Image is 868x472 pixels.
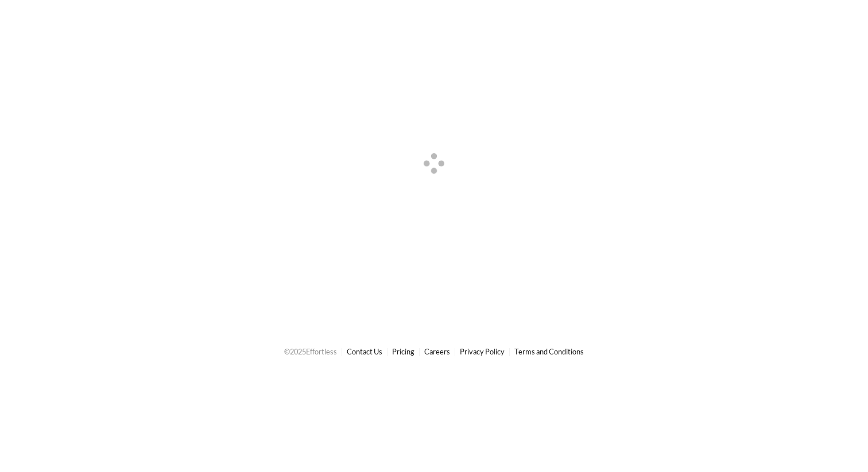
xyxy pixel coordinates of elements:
[460,347,505,356] a: Privacy Policy
[392,347,414,356] a: Pricing
[514,347,584,356] a: Terms and Conditions
[424,347,450,356] a: Careers
[347,347,382,356] a: Contact Us
[284,347,337,356] span: © 2025 Effortless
